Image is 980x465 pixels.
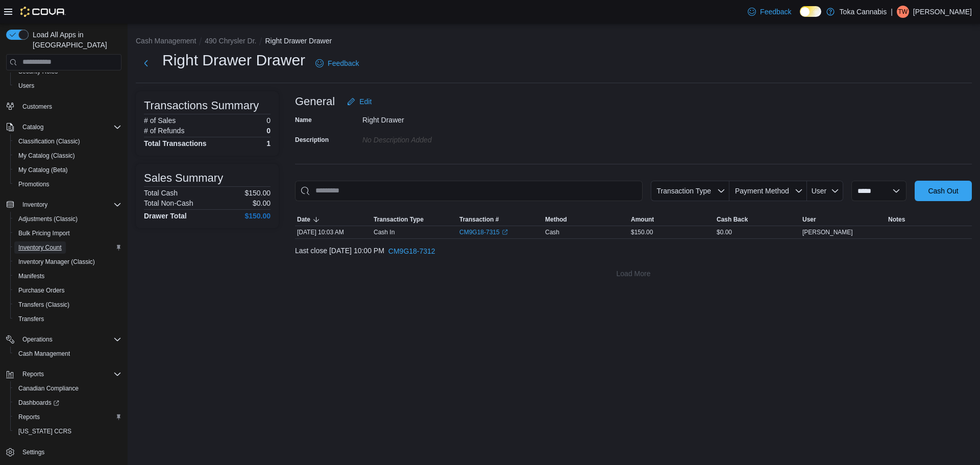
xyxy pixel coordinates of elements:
span: Manifests [18,272,44,280]
h3: Transactions Summary [144,100,259,112]
span: Transfers (Classic) [14,299,121,311]
button: Transfers [10,312,126,326]
span: Edit [359,96,372,107]
p: Cash In [374,228,395,236]
span: Settings [22,448,44,456]
span: Inventory Count [18,243,62,252]
span: $150.00 [631,228,653,236]
span: Date [297,215,310,224]
button: Catalog [18,121,47,133]
span: Reports [14,411,121,423]
button: Right Drawer Drawer [265,37,332,45]
span: Reports [18,368,121,380]
button: Reports [2,367,126,381]
button: User [807,181,843,201]
div: Last close [DATE] 10:00 PM [295,241,972,261]
div: $0.00 [715,226,800,238]
span: Cash [545,228,559,236]
span: My Catalog (Classic) [18,152,75,160]
span: Notes [888,215,905,224]
a: Adjustments (Classic) [14,213,82,225]
span: Load All Apps in [GEOGRAPHIC_DATA] [29,30,121,50]
span: Transaction # [459,215,499,224]
a: Canadian Compliance [14,382,83,395]
span: Settings [18,446,121,458]
span: Inventory [18,199,121,211]
button: Date [295,213,372,226]
a: My Catalog (Classic) [14,150,79,162]
button: Amount [629,213,715,226]
a: Customers [18,101,56,113]
p: 0 [266,127,271,135]
h6: Total Non-Cash [144,199,193,207]
a: Classification (Classic) [14,135,84,148]
svg: External link [502,229,508,235]
span: Transfers (Classic) [18,301,69,309]
button: Reports [10,410,126,424]
button: User [800,213,886,226]
span: Canadian Compliance [18,384,79,393]
span: Bulk Pricing Import [14,227,121,239]
span: [PERSON_NAME] [802,228,853,236]
p: $0.00 [253,199,271,207]
button: Manifests [10,269,126,283]
button: Users [10,79,126,93]
span: User [802,215,816,224]
a: Purchase Orders [14,284,69,297]
span: Reports [22,370,44,378]
span: Catalog [22,123,43,131]
button: Notes [886,213,972,226]
span: Canadian Compliance [14,382,121,395]
span: Feedback [328,58,359,68]
span: [US_STATE] CCRS [18,427,71,435]
button: Payment Method [729,181,807,201]
a: Promotions [14,178,54,190]
p: $150.00 [244,189,271,197]
span: Transaction Type [656,187,711,195]
span: Users [14,80,121,92]
span: Washington CCRS [14,425,121,437]
a: Feedback [311,53,363,74]
button: Cash Management [10,347,126,361]
button: Cash Back [715,213,800,226]
a: Bulk Pricing Import [14,227,74,239]
span: My Catalog (Beta) [14,164,121,176]
span: Inventory Count [14,241,121,254]
span: Catalog [18,121,121,133]
button: Adjustments (Classic) [10,212,126,226]
span: Cash Out [928,186,958,196]
button: [US_STATE] CCRS [10,424,126,438]
h4: 1 [266,139,271,148]
h4: $150.00 [244,212,271,220]
button: Cash Out [915,181,972,201]
span: Operations [22,335,53,344]
a: Settings [18,446,48,458]
a: My Catalog (Beta) [14,164,72,176]
button: Promotions [10,177,126,191]
button: Reports [18,368,48,380]
span: Users [18,82,34,90]
p: Toka Cannabis [840,6,887,18]
a: Dashboards [14,397,63,409]
label: Description [295,136,329,144]
span: Customers [18,100,121,113]
button: Transfers (Classic) [10,298,126,312]
div: Right Drawer [362,112,499,124]
a: Transfers (Classic) [14,299,73,311]
img: Cova [20,7,66,17]
span: Purchase Orders [14,284,121,297]
span: Transfers [14,313,121,325]
span: Purchase Orders [18,286,65,295]
span: Bulk Pricing Import [18,229,70,237]
button: Inventory Count [10,240,126,255]
button: Cash Management [136,37,196,45]
button: Bulk Pricing Import [10,226,126,240]
span: Inventory Manager (Classic) [14,256,121,268]
span: Load More [617,268,651,279]
button: Transaction Type [372,213,457,226]
span: Dashboards [18,399,59,407]
a: Inventory Manager (Classic) [14,256,99,268]
a: CM9G18-7315External link [459,228,508,236]
button: My Catalog (Beta) [10,163,126,177]
p: [PERSON_NAME] [913,6,972,18]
